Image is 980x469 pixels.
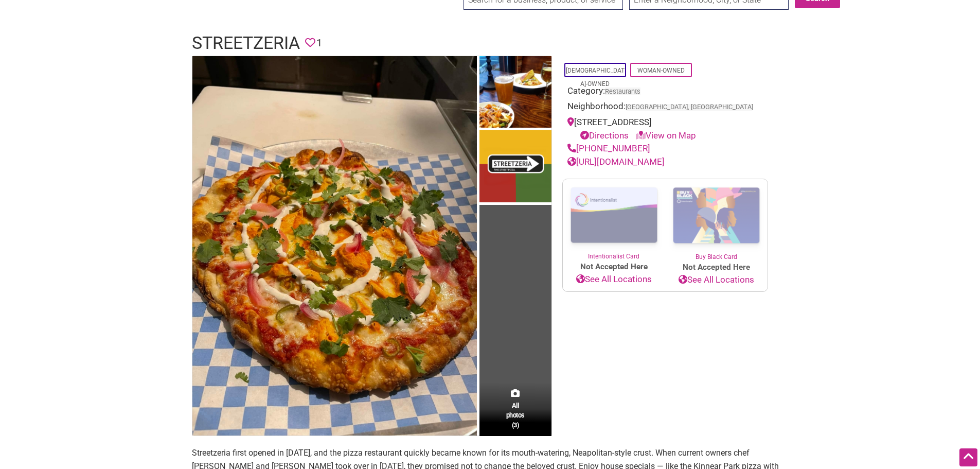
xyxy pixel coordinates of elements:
a: Restaurants [605,88,640,95]
span: All photos (3) [506,401,525,430]
div: Neighborhood: [567,100,763,116]
a: [URL][DOMAIN_NAME] [567,157,665,167]
span: Not Accepted Here [665,262,768,273]
span: Not Accepted Here [563,261,665,273]
img: Intentionalist Card [563,179,665,252]
span: [GEOGRAPHIC_DATA], [GEOGRAPHIC_DATA] [626,104,753,111]
div: Category: [567,84,763,100]
img: Buy Black Card [665,179,768,252]
img: Streetzeria [479,56,551,131]
a: See All Locations [665,273,768,287]
img: Streetzeria [192,56,477,436]
a: Intentionalist Card [563,179,665,261]
h1: Streetzeria [192,31,300,56]
a: Woman-Owned [637,67,685,74]
div: [STREET_ADDRESS] [567,116,763,142]
a: [DEMOGRAPHIC_DATA]-Owned [566,67,625,88]
div: Scroll Back to Top [959,448,977,466]
a: View on Map [636,130,696,141]
span: 1 [316,35,322,51]
a: Directions [580,130,629,141]
a: See All Locations [563,273,665,286]
a: [PHONE_NUMBER] [567,143,650,153]
a: Buy Black Card [665,179,768,262]
img: Streetzeria [479,130,551,205]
